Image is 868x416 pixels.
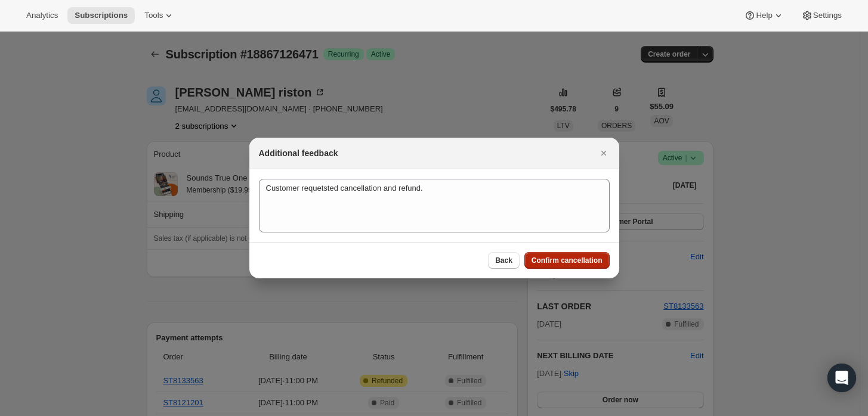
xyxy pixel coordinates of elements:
[595,145,612,162] button: Close
[67,7,135,24] button: Subscriptions
[794,7,849,24] button: Settings
[75,11,128,20] span: Subscriptions
[26,11,58,20] span: Analytics
[756,11,772,20] span: Help
[488,252,520,269] button: Back
[259,147,338,159] h2: Additional feedback
[259,179,610,232] textarea: Customer requetsted cancellation and refund.
[19,7,65,24] button: Analytics
[137,7,182,24] button: Tools
[532,256,603,265] span: Confirm cancellation
[495,256,512,265] span: Back
[813,11,842,20] span: Settings
[827,364,856,392] div: Open Intercom Messenger
[524,252,610,269] button: Confirm cancellation
[737,7,791,24] button: Help
[144,11,163,20] span: Tools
